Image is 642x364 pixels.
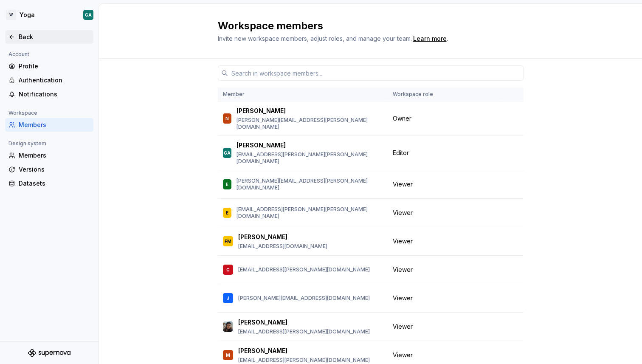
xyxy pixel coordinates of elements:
[19,33,90,41] div: Back
[237,178,383,191] p: [PERSON_NAME][EMAIL_ADDRESS][PERSON_NAME][DOMAIN_NAME]
[237,141,286,150] p: [PERSON_NAME]
[5,49,33,59] div: Account
[19,76,90,85] div: Authentication
[227,294,229,302] div: J
[238,347,287,355] p: [PERSON_NAME]
[218,35,412,42] span: Invite new workspace members, adjust roles, and manage your team.
[5,118,93,132] a: Members
[393,265,413,274] span: Viewer
[226,265,230,274] div: G
[238,318,287,327] p: [PERSON_NAME]
[6,10,16,20] div: W
[393,237,413,245] span: Viewer
[223,322,233,332] img: Larissa Matos
[393,322,413,331] span: Viewer
[393,209,413,217] span: Viewer
[5,177,93,190] a: Datasets
[5,59,93,73] a: Profile
[19,179,90,188] div: Datasets
[388,87,501,102] th: Workspace role
[19,151,90,160] div: Members
[413,34,447,43] a: Learn more
[393,294,413,302] span: Viewer
[5,30,93,44] a: Back
[218,19,513,33] h2: Workspace members
[5,87,93,101] a: Notifications
[2,6,97,24] button: WYogaGA
[225,237,231,245] div: FM
[226,351,230,359] div: M
[20,11,35,19] div: Yoga
[393,180,413,189] span: Viewer
[228,65,524,81] input: Search in workspace members...
[224,149,231,157] div: GA
[393,351,413,359] span: Viewer
[5,108,41,118] div: Workspace
[226,209,228,217] div: E
[238,295,370,302] p: [PERSON_NAME][EMAIL_ADDRESS][DOMAIN_NAME]
[238,243,327,250] p: [EMAIL_ADDRESS][DOMAIN_NAME]
[19,62,90,71] div: Profile
[85,11,92,18] div: GA
[5,138,50,149] div: Design system
[218,87,388,102] th: Member
[225,114,229,123] div: N
[393,114,411,123] span: Owner
[237,206,383,220] p: [EMAIL_ADDRESS][PERSON_NAME][PERSON_NAME][DOMAIN_NAME]
[19,121,90,129] div: Members
[238,233,287,241] p: [PERSON_NAME]
[5,163,93,176] a: Versions
[238,357,370,364] p: [EMAIL_ADDRESS][PERSON_NAME][DOMAIN_NAME]
[238,328,370,335] p: [EMAIL_ADDRESS][PERSON_NAME][DOMAIN_NAME]
[5,149,93,162] a: Members
[393,149,409,157] span: Editor
[28,349,70,357] svg: Supernova Logo
[237,107,286,115] p: [PERSON_NAME]
[19,165,90,174] div: Versions
[19,90,90,99] div: Notifications
[5,73,93,87] a: Authentication
[226,180,228,189] div: E
[237,117,383,130] p: [PERSON_NAME][EMAIL_ADDRESS][PERSON_NAME][DOMAIN_NAME]
[412,36,448,42] span: .
[237,151,383,165] p: [EMAIL_ADDRESS][PERSON_NAME][PERSON_NAME][DOMAIN_NAME]
[238,266,370,273] p: [EMAIL_ADDRESS][PERSON_NAME][DOMAIN_NAME]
